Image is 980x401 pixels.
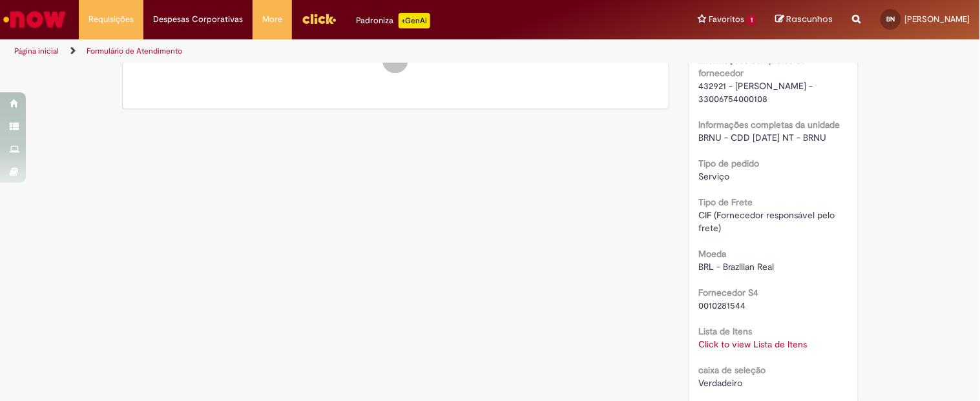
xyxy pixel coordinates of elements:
b: Tipo de pedido [699,158,760,169]
span: 0010281544 [699,300,746,311]
span: CIF (Fornecedor responsável pelo frete) [699,209,838,234]
a: Página inicial [14,46,59,56]
span: 432921 - [PERSON_NAME] - 33006754000108 [699,80,816,105]
a: Rascunhos [776,14,833,26]
span: Rascunhos [787,13,833,25]
b: Tipo de Frete [699,196,753,208]
span: 1 [747,15,756,26]
b: Informações completas da unidade [699,119,840,130]
img: click_logo_yellow_360x200.png [302,9,337,28]
span: Despesas Corporativas [153,13,243,26]
b: caixa de seleção [699,364,766,376]
a: Click to view Lista de Itens [699,338,808,350]
span: BRNU - CDD [DATE] NT - BRNU [699,132,827,143]
span: Requisições [89,13,134,26]
span: Verdadeiro [699,377,743,389]
span: BRL - Brazilian Real [699,261,775,272]
b: Lista de Itens [699,325,753,337]
ul: Trilhas de página [10,39,643,63]
span: BN [887,15,895,23]
b: Fornecedor S4 [699,287,759,298]
a: Formulário de Atendimento [87,46,182,56]
div: Padroniza [356,13,430,28]
span: Favoritos [709,13,744,26]
b: Informações completas do fornecedor [699,54,806,79]
span: Serviço [699,170,730,182]
span: [PERSON_NAME] [905,14,970,25]
img: ServiceNow [1,6,68,32]
b: Moeda [699,248,727,260]
span: More [262,13,282,26]
p: +GenAi [399,13,430,28]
